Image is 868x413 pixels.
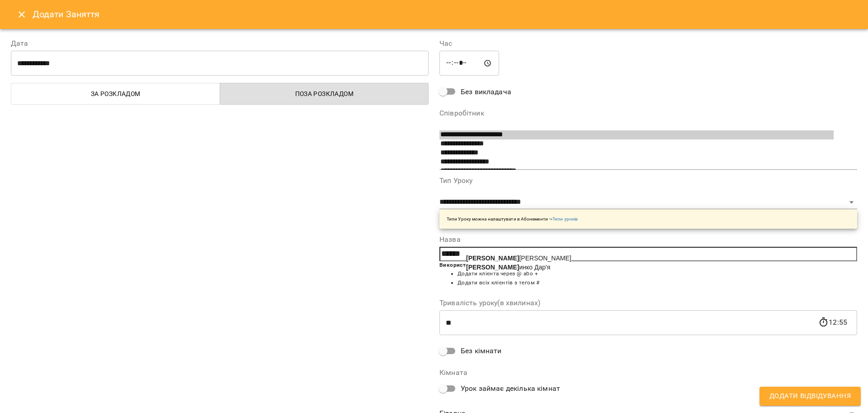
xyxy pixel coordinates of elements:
[439,236,857,243] label: Назва
[439,40,857,47] label: Час
[447,216,578,222] p: Типи Уроку можна налаштувати в Абонементи ->
[552,216,578,221] a: Типи уроків
[466,255,519,262] b: [PERSON_NAME]
[11,40,429,47] label: Дата
[466,264,519,271] b: [PERSON_NAME]
[220,83,429,105] button: Поза розкладом
[769,390,851,402] span: Додати Відвідування
[439,177,857,184] label: Тип Уроку
[439,369,857,376] label: Кімната
[226,88,424,99] span: Поза розкладом
[33,7,857,21] h6: Додати Заняття
[439,299,857,307] label: Тривалість уроку(в хвилинах)
[11,4,33,25] button: Close
[461,86,511,97] span: Без викладача
[759,387,861,406] button: Додати Відвідування
[466,264,550,271] span: инко Дар'я
[11,83,220,105] button: За розкладом
[439,110,857,117] label: Співробітник
[461,383,560,394] span: Урок займає декілька кімнат
[458,279,857,288] li: Додати всіх клієнтів з тегом #
[17,88,215,99] span: За розкладом
[466,255,571,262] span: [PERSON_NAME]
[439,262,525,268] b: Використовуйте @ + або # щоб
[458,269,857,279] li: Додати клієнта через @ або +
[461,346,502,356] span: Без кімнати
